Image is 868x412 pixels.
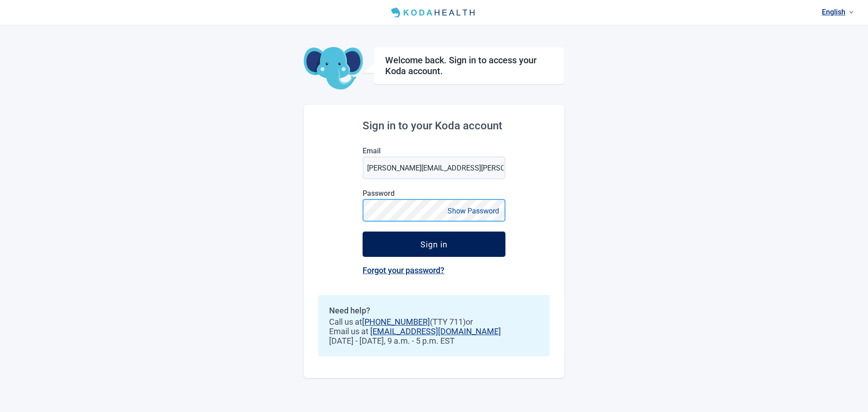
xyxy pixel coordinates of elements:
[387,5,481,20] img: Koda Health
[849,10,854,14] span: down
[370,327,501,336] a: [EMAIL_ADDRESS][DOMAIN_NAME]
[363,189,505,198] label: Password
[329,306,539,315] h2: Need help?
[304,25,564,378] main: Main content
[329,317,539,327] span: Call us at (TTY 711) or
[329,336,539,346] span: [DATE] - [DATE], 9 a.m. - 5 p.m. EST
[385,55,553,76] h1: Welcome back. Sign in to access your Koda account.
[363,147,505,155] label: Email
[818,5,857,19] a: Current language: English
[329,327,539,336] span: Email us at
[304,47,363,90] img: Koda Elephant
[445,205,502,217] button: Show Password
[363,119,505,132] h2: Sign in to your Koda account
[362,317,430,327] a: [PHONE_NUMBER]
[363,265,444,275] a: Forgot your password?
[363,232,505,257] button: Sign in
[420,240,448,249] div: Sign in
